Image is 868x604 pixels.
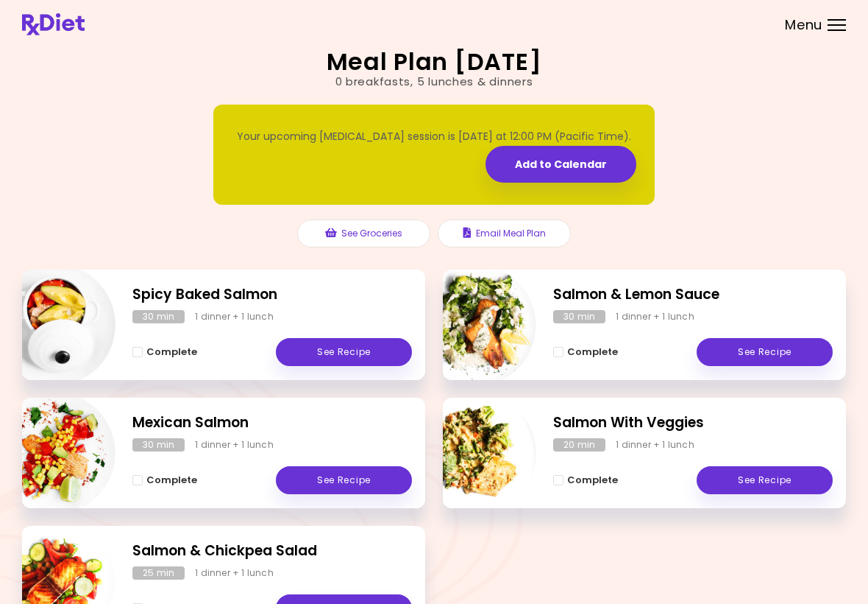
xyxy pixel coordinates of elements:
div: 30 min [553,310,605,323]
div: 1 dinner + 1 lunch [616,438,694,452]
button: Complete - Mexican Salmon [132,471,197,489]
h2: Mexican Salmon [132,412,412,434]
div: 30 min [132,310,185,323]
img: Info - Salmon With Veggies [414,392,536,514]
div: 0 breakfasts , 5 lunches & dinners [335,74,533,91]
h2: Salmon & Chickpea Salad [132,541,412,562]
span: Complete [567,474,618,486]
div: 1 dinner + 1 lunch [616,310,694,323]
span: Menu [785,18,822,32]
a: See Recipe - Salmon With Veggies [697,466,833,494]
h2: Spicy Baked Salmon [132,284,412,306]
button: Complete - Spicy Baked Salmon [132,343,197,361]
div: 1 dinner + 1 lunch [195,310,274,323]
img: RxDiet [22,13,85,35]
button: Email Meal Plan [438,220,571,247]
span: Complete [567,346,618,358]
div: 1 dinner + 1 lunch [195,438,274,452]
h2: Salmon With Veggies [553,412,833,434]
span: Complete [146,346,197,358]
a: See Recipe - Spicy Baked Salmon [276,338,412,366]
div: 1 dinner + 1 lunch [195,566,274,580]
div: 25 min [132,566,185,580]
button: Complete - Salmon & Lemon Sauce [553,343,618,361]
span: Complete [146,474,197,486]
span: Your upcoming [MEDICAL_DATA] session is [DATE] at 12:00 PM (Pacific Time). [237,127,631,146]
button: See Groceries [297,220,430,247]
a: See Recipe - Mexican Salmon [276,466,412,494]
div: 20 min [553,438,605,452]
div: 30 min [132,438,185,452]
h2: Salmon & Lemon Sauce [553,284,833,306]
a: Add to Calendar [485,146,636,183]
h2: Meal Plan [DATE] [327,50,542,74]
img: Info - Salmon & Lemon Sauce [414,264,536,386]
button: Complete - Salmon With Veggies [553,471,618,489]
a: See Recipe - Salmon & Lemon Sauce [697,338,833,366]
